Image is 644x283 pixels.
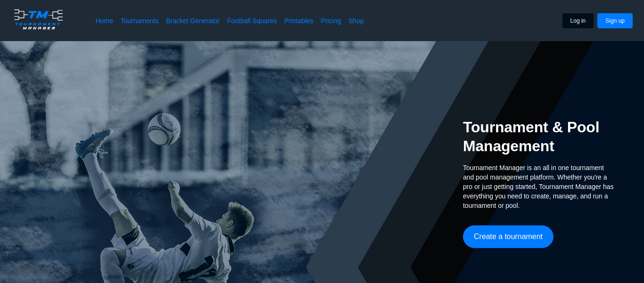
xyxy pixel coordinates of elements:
a: Home [96,16,113,26]
a: Bracket Generator [166,16,220,26]
h2: Tournament & Pool Management [463,118,614,155]
span: Tournament Manager is an all in one tournament and pool management platform. Whether you're a pro... [463,163,614,210]
a: Football Squares [227,16,277,26]
button: Log in [562,13,594,28]
a: Pricing [321,16,341,26]
img: logo.ffa97a18e3bf2c7d.png [11,8,66,31]
a: Shop [348,16,364,26]
button: Create a tournament [463,225,553,248]
a: Tournaments [121,16,158,26]
button: Sign up [597,13,633,28]
a: Printables [284,16,314,26]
